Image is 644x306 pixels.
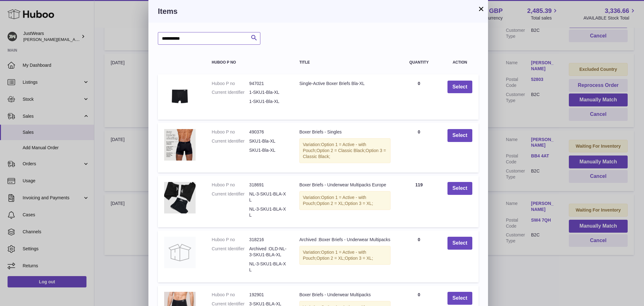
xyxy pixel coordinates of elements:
[299,129,391,135] div: Boxer Briefs - Singles
[397,123,441,173] td: 0
[249,89,287,95] dd: 1-SKU1-Bla-XL
[397,176,441,227] td: 119
[316,148,365,153] span: Option 2 = Classic Black;
[303,195,366,206] span: Option 1 = Active - with Pouch;
[212,129,249,135] dt: Huboo P no
[212,237,249,243] dt: Huboo P no
[249,237,287,243] dd: 318216
[212,81,249,87] dt: Huboo P no
[447,292,472,305] button: Select
[212,246,249,258] dt: Current Identifier
[205,54,293,71] th: Huboo P no
[164,237,196,268] img: Archived :Boxer Briefs - Underwear Multipacks
[299,138,391,163] div: Variation:
[249,246,287,258] dd: Archived :OLD-NL-3-SKU1-BLA-XL
[164,182,196,213] img: Boxer Briefs - Underwear Multipacks Europe
[249,138,287,144] dd: SKU1-Bla-XL
[316,256,345,261] span: Option 2 = XL;
[316,201,345,206] span: Option 2 = XL;
[249,182,287,188] dd: 318691
[345,256,373,261] span: Option 3 = XL;
[212,191,249,203] dt: Current Identifier
[299,246,391,265] div: Variation:
[299,191,391,210] div: Variation:
[249,81,287,87] dd: 947021
[397,230,441,282] td: 0
[447,237,472,250] button: Select
[299,81,391,87] div: Single-Active Boxer Briefs Bla-XL
[299,292,391,298] div: Boxer Briefs - Underwear Multipacks
[303,142,366,153] span: Option 1 = Active - with Pouch;
[158,6,479,16] h3: Items
[249,206,287,218] dd: NL-3-SKU1-BLA-XL
[397,54,441,71] th: Quantity
[345,201,373,206] span: Option 3 = XL;
[299,182,391,188] div: Boxer Briefs - Underwear Multipacks Europe
[397,74,441,120] td: 0
[249,129,287,135] dd: 490376
[249,147,287,153] dd: SKU1-Bla-XL
[299,237,391,243] div: Archived :Boxer Briefs - Underwear Multipacks
[212,138,249,144] dt: Current Identifier
[164,81,196,112] img: Single-Active Boxer Briefs Bla-XL
[249,99,287,105] dd: 1-SKU1-Bla-XL
[303,250,366,261] span: Option 1 = Active - with Pouch;
[249,191,287,203] dd: NL-3-SKU1-BLA-XL
[441,54,479,71] th: Action
[447,81,472,93] button: Select
[447,182,472,195] button: Select
[477,5,485,13] button: ×
[212,89,249,95] dt: Current Identifier
[249,292,287,298] dd: 192901
[249,261,287,273] dd: NL-3-SKU1-BLA-XL
[212,182,249,188] dt: Huboo P no
[293,54,397,71] th: Title
[212,292,249,298] dt: Huboo P no
[447,129,472,142] button: Select
[164,129,196,161] img: Boxer Briefs - Singles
